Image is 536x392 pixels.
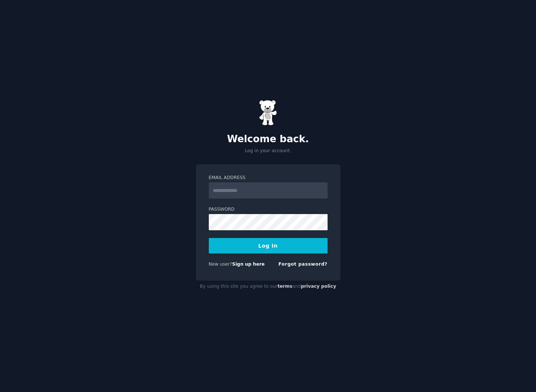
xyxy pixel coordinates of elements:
[259,100,277,126] img: Gummy Bear
[209,175,328,181] label: Email Address
[232,262,264,267] a: Sign up here
[196,148,340,154] p: Log in your account.
[209,262,232,267] span: New user?
[279,262,328,267] a: Forgot password?
[209,238,328,253] button: Log In
[196,133,340,145] h2: Welcome back.
[277,284,292,289] a: terms
[301,284,336,289] a: privacy policy
[209,206,328,213] label: Password
[196,281,340,293] div: By using this site you agree to our and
